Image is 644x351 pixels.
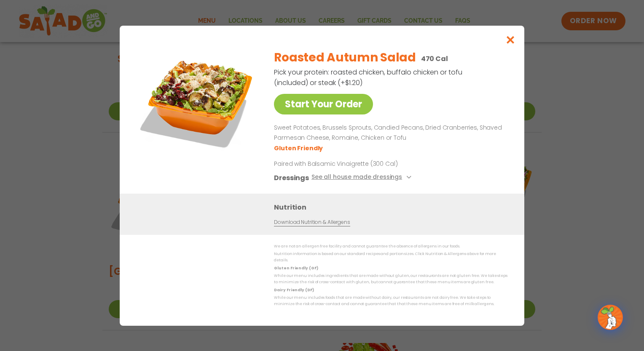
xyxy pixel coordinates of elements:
img: Featured product photo for Roasted Autumn Salad [139,43,257,160]
p: While our menu includes ingredients that are made without gluten, our restaurants are not gluten ... [274,273,507,286]
h3: Dressings [274,172,309,183]
p: Paired with Balsamic Vinaigrette (300 Cal) [274,159,430,168]
h2: Roasted Autumn Salad [274,49,416,66]
button: See all house made dressings [311,172,414,183]
h3: Nutrition [274,202,512,212]
p: We are not an allergen free facility and cannot guarantee the absence of allergens in our foods. [274,243,507,250]
p: While our menu includes foods that are made without dairy, our restaurants are not dairy free. We... [274,295,507,308]
li: Gluten Friendly [274,144,324,152]
strong: Gluten Friendly (GF) [274,265,318,270]
button: Close modal [497,26,524,54]
p: 470 Cal [421,53,448,64]
p: Nutrition information is based on our standard recipes and portion sizes. Click Nutrition & Aller... [274,251,507,264]
p: Sweet Potatoes, Brussels Sprouts, Candied Pecans, Dried Cranberries, Shaved Parmesan Cheese, Roma... [274,123,504,143]
strong: Dairy Friendly (DF) [274,287,314,292]
a: Start Your Order [274,94,373,114]
a: Download Nutrition & Allergens [274,218,350,226]
p: Pick your protein: roasted chicken, buffalo chicken or tofu (included) or steak (+$1.20) [274,67,464,88]
img: wpChatIcon [598,306,622,329]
